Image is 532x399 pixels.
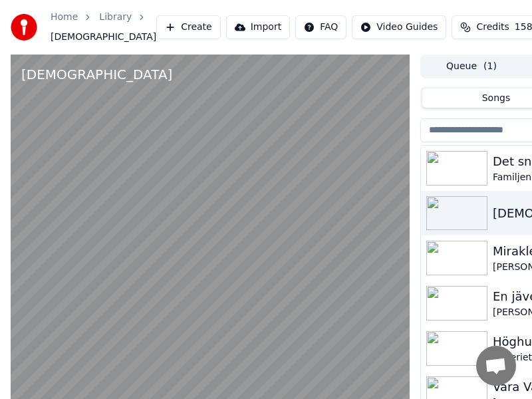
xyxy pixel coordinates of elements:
[99,11,132,24] a: Library
[51,31,156,44] span: [DEMOGRAPHIC_DATA]
[51,11,156,44] nav: breadcrumb
[226,15,290,39] button: Import
[352,15,446,39] button: Video Guides
[422,57,521,76] button: Queue
[51,11,78,24] a: Home
[476,21,509,34] span: Credits
[21,65,172,84] div: [DEMOGRAPHIC_DATA]
[295,15,346,39] button: FAQ
[476,346,516,386] a: Öppna chatt
[156,15,221,39] button: Create
[483,60,497,73] span: ( 1 )
[11,14,37,41] img: youka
